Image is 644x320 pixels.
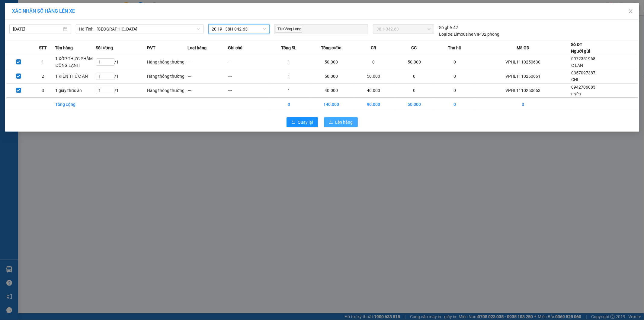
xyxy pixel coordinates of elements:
[571,63,583,68] span: C LAN
[309,55,353,69] td: 50.000
[309,83,353,98] td: 40.000
[31,55,55,69] td: 1
[434,69,475,83] td: 0
[335,119,353,126] span: Lên hàng
[411,44,417,51] span: CC
[147,69,188,83] td: Hàng thông thường
[394,69,435,83] td: 0
[187,44,207,51] span: Loại hàng
[287,117,318,127] button: rollbackQuay lại
[56,15,252,22] li: Cổ Đạm, xã [GEOGRAPHIC_DATA], [GEOGRAPHIC_DATA]
[8,8,38,38] img: logo.jpg
[55,44,73,51] span: Tên hàng
[439,31,500,38] div: Limousine VIP 32 phòng
[394,83,435,98] td: 0
[96,83,147,98] td: / 1
[353,98,394,111] td: 90.000
[329,120,333,125] span: upload
[571,41,590,54] div: Số ĐT Người gửi
[475,98,571,111] td: 3
[321,44,341,51] span: Tổng cước
[228,44,243,51] span: Ghi chú
[475,55,571,69] td: VPHL1110250630
[55,55,96,69] td: 1 XỐP THỰC PHẨM ĐÔNG LẠNH
[276,26,302,33] span: Từ Công Long
[309,69,353,83] td: 50.000
[291,120,296,125] span: rollback
[439,24,458,31] div: 42
[571,91,581,96] span: c yến
[434,55,475,69] td: 0
[571,77,578,82] span: CHI
[187,55,228,69] td: ---
[309,98,353,111] td: 140.000
[147,55,188,69] td: Hàng thông thường
[8,44,105,54] b: GỬI : VP [PERSON_NAME]
[228,83,269,98] td: ---
[376,24,430,34] span: 38H-042.63
[96,55,147,69] td: / 1
[96,69,147,83] td: / 1
[371,44,376,51] span: CR
[212,24,266,34] span: 20:19 - 38H-042.63
[628,9,633,14] span: close
[147,44,155,51] span: ĐVT
[394,98,435,111] td: 50.000
[55,83,96,98] td: 1 giấy thức ăn
[448,44,461,51] span: Thu hộ
[56,22,252,30] li: Hotline: 1900252555
[228,55,269,69] td: ---
[281,44,296,51] span: Tổng SL
[228,69,269,83] td: ---
[187,69,228,83] td: ---
[269,55,309,69] td: 1
[353,69,394,83] td: 50.000
[187,83,228,98] td: ---
[298,119,313,126] span: Quay lại
[475,69,571,83] td: VPHL1110250661
[55,69,96,83] td: 1 KIỆN THỨC ĂN
[324,117,358,127] button: uploadLên hàng
[269,98,309,111] td: 3
[31,83,55,98] td: 3
[439,24,453,31] span: Số ghế:
[571,70,595,75] span: 0357097387
[353,83,394,98] td: 40.000
[571,85,595,90] span: 0942706083
[439,31,453,38] span: Loại xe:
[31,69,55,83] td: 2
[269,69,309,83] td: 1
[147,83,188,98] td: Hàng thông thường
[96,44,113,51] span: Số lượng
[269,83,309,98] td: 1
[475,83,571,98] td: VPHL1110250663
[622,3,639,20] button: Close
[12,8,75,14] span: XÁC NHẬN SỐ HÀNG LÊN XE
[79,24,200,34] span: Hà Tĩnh - Hà Nội
[197,27,200,31] span: down
[571,56,595,61] span: 0972351968
[434,83,475,98] td: 0
[434,98,475,111] td: 0
[55,98,96,111] td: Tổng cộng
[13,26,62,32] input: 11/10/2025
[517,44,529,51] span: Mã GD
[353,55,394,69] td: 0
[394,55,435,69] td: 50.000
[39,44,47,51] span: STT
